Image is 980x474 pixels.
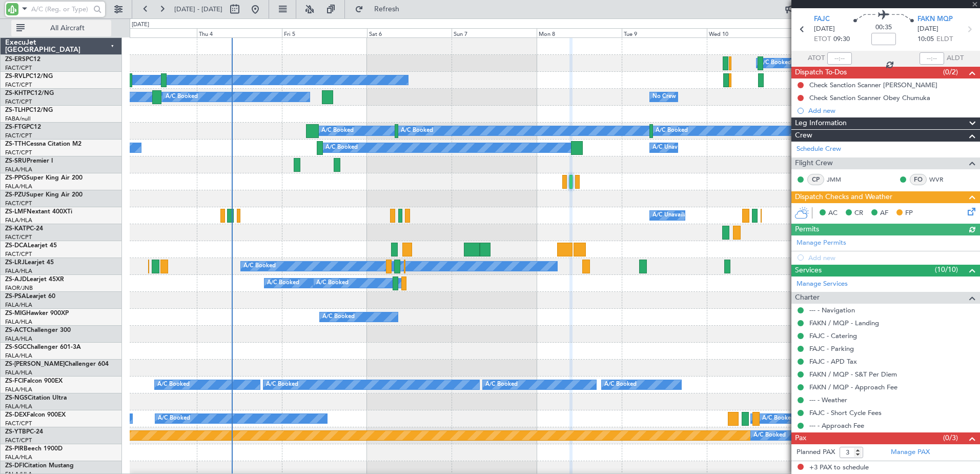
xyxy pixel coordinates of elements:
a: ZS-ERSPC12 [5,56,40,63]
span: ZS-DEX [5,412,27,418]
a: ZS-DEXFalcon 900EX [5,412,66,418]
a: FACT/CPT [5,250,32,258]
div: No Crew [652,89,676,105]
a: FACT/CPT [5,200,32,207]
a: FAJC - Parking [809,344,854,353]
a: ZS-SGCChallenger 601-3A [5,344,81,350]
span: 00:35 [875,23,892,33]
span: ZS-AJD [5,276,27,283]
span: ZS-KHT [5,90,27,96]
div: Fri 5 [282,28,367,37]
div: A/C Unavailable [652,208,695,223]
a: FACT/CPT [5,233,32,241]
div: A/C Booked [158,411,190,426]
div: Tue 9 [622,28,707,37]
span: ZS-FTG [5,124,26,130]
span: Dispatch To-Dos [795,67,847,78]
div: Thu 4 [197,28,282,37]
a: FACT/CPT [5,98,32,106]
a: FAKN / MQP - S&T Per Diem [809,370,897,379]
div: A/C Booked [753,428,786,443]
div: Check Sanction Scanner [PERSON_NAME] [809,81,937,89]
a: ZS-NGSCitation Ultra [5,395,67,401]
a: FALA/HLA [5,318,32,326]
div: A/C Booked [762,411,794,426]
a: JMM [827,175,850,184]
a: ZS-PPGSuper King Air 200 [5,175,83,181]
span: ZS-TLH [5,107,26,113]
button: All Aircraft [11,20,111,36]
a: ZS-DCALearjet 45 [5,243,57,249]
div: [DATE] [132,21,149,29]
input: A/C (Reg. or Type) [31,2,90,17]
a: ZS-TTHCessna Citation M2 [5,141,81,147]
div: A/C Booked [604,377,637,392]
span: ZS-SGC [5,344,27,350]
a: ZS-SRUPremier I [5,158,53,164]
a: ZS-AJDLearjet 45XR [5,276,64,283]
a: FAJC - Short Cycle Fees [809,408,882,417]
span: ZS-LMF [5,209,27,215]
a: ZS-KHTPC12/NG [5,90,54,96]
a: FALA/HLA [5,301,32,309]
span: CR [854,208,863,219]
span: FAKN MQP [917,14,953,25]
div: A/C Booked [325,140,358,155]
span: ALDT [947,53,964,64]
a: FALA/HLA [5,183,32,190]
a: --- - Weather [809,396,847,404]
div: Wed 3 [112,28,197,37]
a: ZS-ACTChallenger 300 [5,327,71,333]
a: ZS-[PERSON_NAME]Challenger 604 [5,361,109,367]
span: ZS-[PERSON_NAME] [5,361,65,367]
div: A/C Booked [321,123,354,139]
span: ZS-RVL [5,73,26,80]
div: Sat 6 [367,28,452,37]
a: FALA/HLA [5,267,32,275]
a: ZS-PZUSuper King Air 200 [5,192,83,198]
a: ZS-DFICitation Mustang [5,463,74,469]
span: All Aircraft [27,25,108,32]
a: ZS-KATPC-24 [5,226,43,232]
a: FAJC - Catering [809,331,857,340]
span: Flight Crew [795,157,833,169]
span: +3 PAX to schedule [809,463,869,473]
a: FACT/CPT [5,149,32,156]
a: FALA/HLA [5,352,32,360]
span: Dispatch Checks and Weather [795,191,892,203]
a: ZS-LRJLearjet 45 [5,260,54,266]
span: (0/2) [943,67,958,77]
a: ZS-TLHPC12/NG [5,107,53,113]
a: FAOR/JNB [5,284,33,292]
div: A/C Unavailable [652,140,695,155]
span: [DATE] - [DATE] [174,5,222,14]
span: ZS-MIG [5,310,26,317]
div: A/C Booked [243,259,276,274]
a: FALA/HLA [5,403,32,410]
span: ZS-PZU [5,192,26,198]
span: 10:05 [917,34,934,45]
a: --- - Navigation [809,306,855,314]
a: FAKN / MQP - Approach Fee [809,383,897,391]
a: FACT/CPT [5,132,32,140]
a: ZS-PSALearjet 60 [5,293,55,300]
a: ZS-MIGHawker 900XP [5,310,69,317]
span: ZS-SRU [5,158,27,164]
span: [DATE] [917,24,938,34]
a: FALA/HLA [5,386,32,393]
span: ZS-FCI [5,378,24,384]
a: FALA/HLA [5,335,32,343]
div: A/C Booked [485,377,518,392]
span: ZS-DFI [5,463,24,469]
span: 09:30 [833,34,850,45]
div: Mon 8 [537,28,622,37]
a: FAJC - APD Tax [809,357,857,366]
a: Manage PAX [891,447,930,458]
a: FABA/null [5,115,31,123]
a: ZS-YTBPC-24 [5,429,43,435]
span: ETOT [814,34,831,45]
div: Sun 7 [452,28,537,37]
span: ZS-ERS [5,56,26,63]
label: Planned PAX [797,447,835,458]
a: ZS-RVLPC12/NG [5,73,53,80]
